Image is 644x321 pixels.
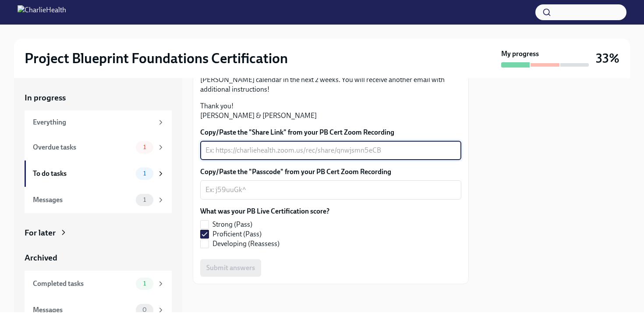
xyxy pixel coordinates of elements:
a: Overdue tasks1 [25,134,172,160]
h2: Project Blueprint Foundations Certification [25,50,288,67]
label: Copy/Paste the "Passcode" from your PB Cert Zoom Recording [200,167,461,177]
span: 1 [138,144,151,150]
span: Developing (Reassess) [212,239,280,249]
label: Copy/Paste the "Share Link" from your PB Cert Zoom Recording [200,128,461,137]
a: In progress [25,92,172,103]
a: For later [25,227,172,239]
p: Thank you! [PERSON_NAME] & [PERSON_NAME] [200,101,461,121]
span: 1 [138,196,151,203]
span: 1 [138,170,151,177]
img: CharlieHealth [18,5,66,19]
a: Archived [25,252,172,264]
strong: My progress [501,49,539,59]
div: To do tasks [33,169,132,178]
div: Messages [33,195,132,205]
a: Messages1 [25,187,172,213]
a: To do tasks1 [25,160,172,187]
span: Strong (Pass) [212,220,252,229]
div: Everything [33,118,153,127]
a: Completed tasks1 [25,271,172,297]
div: Overdue tasks [33,143,132,152]
div: For later [25,227,56,239]
h3: 33% [596,50,619,66]
div: Completed tasks [33,279,132,289]
span: 0 [137,307,152,313]
a: Everything [25,111,172,134]
label: What was your PB Live Certification score? [200,207,329,216]
div: Messages [33,305,132,315]
span: Proficient (Pass) [212,229,262,239]
span: 1 [138,280,151,287]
